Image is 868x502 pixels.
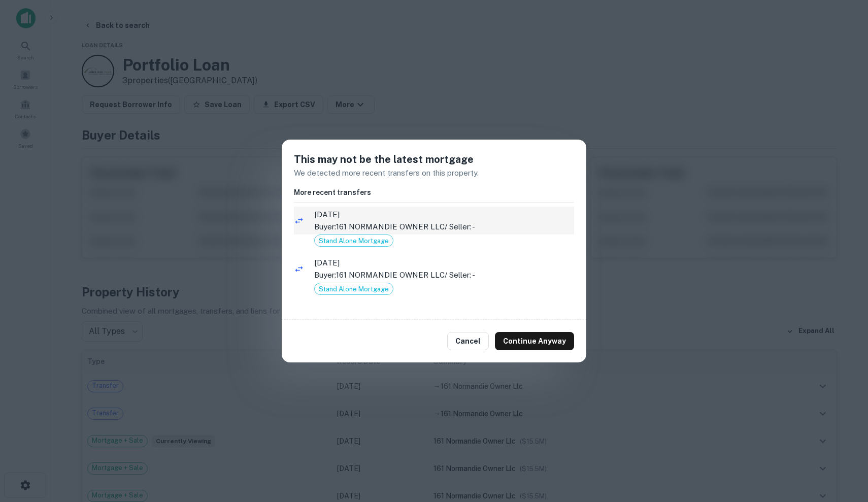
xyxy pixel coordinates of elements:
span: Stand Alone Mortgage [315,284,393,294]
span: [DATE] [314,257,574,269]
h5: This may not be the latest mortgage [294,152,574,167]
span: Stand Alone Mortgage [315,236,393,246]
button: Continue Anyway [495,332,574,350]
div: Stand Alone Mortgage [314,283,393,295]
iframe: Chat Widget [817,421,868,470]
button: Cancel [447,332,489,350]
h6: More recent transfers [294,187,574,198]
div: Stand Alone Mortgage [314,235,393,247]
p: We detected more recent transfers on this property. [294,167,574,179]
p: Buyer: 161 NORMANDIE OWNER LLC / Seller: - [314,269,574,281]
p: Buyer: 161 NORMANDIE OWNER LLC / Seller: - [314,221,574,233]
span: [DATE] [314,209,574,221]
